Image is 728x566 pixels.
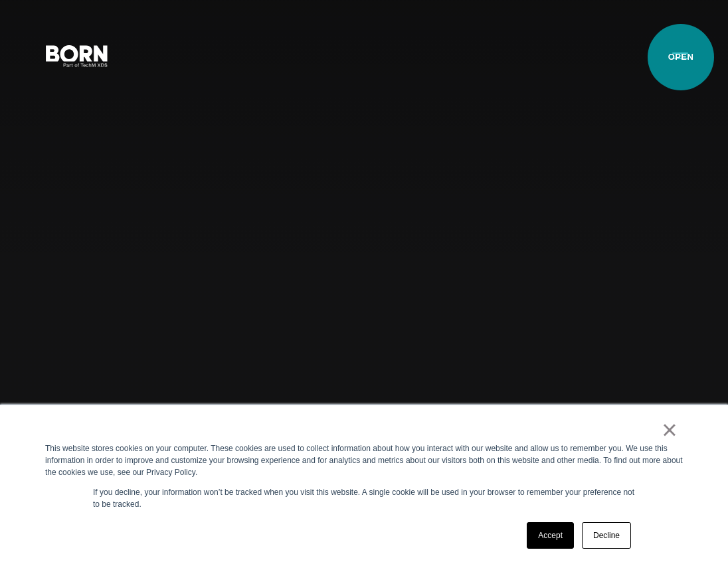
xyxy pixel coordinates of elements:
p: If you decline, your information won’t be tracked when you visit this website. A single cookie wi... [93,486,635,510]
button: Open [664,41,696,69]
a: Accept [527,522,574,549]
a: Decline [582,522,631,549]
a: × [662,424,678,436]
div: This website stores cookies on your computer. These cookies are used to collect information about... [45,442,683,478]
